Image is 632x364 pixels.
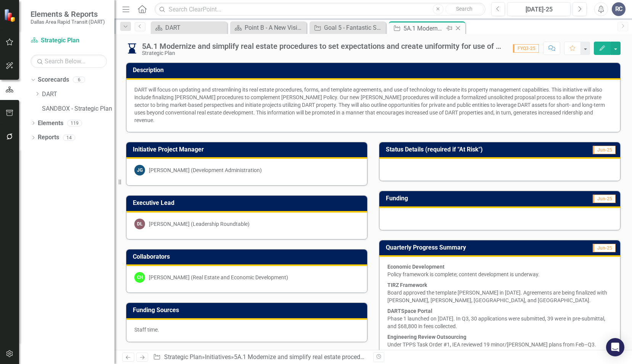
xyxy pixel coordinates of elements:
[593,146,616,154] span: Jun-25
[133,307,363,314] h3: Funding Sources
[31,10,105,19] span: Elements & Reports
[126,42,138,55] img: In Progress
[153,353,368,362] div: » »
[149,274,288,281] div: [PERSON_NAME] (Real Estate and Economic Development)
[387,334,466,340] strong: Engineering Review Outsourcing
[387,263,612,280] p: Policy framework is complete; content development is underway.
[134,272,145,283] div: CH
[165,23,225,32] div: DART
[63,134,75,141] div: 14
[387,264,445,270] strong: Economic Development
[387,280,612,306] p: Board approved the template [PERSON_NAME] in [DATE]. Agreements are being finalized with [PERSON_...
[4,9,17,22] img: ClearPoint Strategy
[149,166,262,174] div: [PERSON_NAME] (Development Administration)
[387,306,612,332] p: Phase 1 launched on [DATE]. In Q3, 30 applications were submitted, 39 were in pre-submittal, and ...
[311,23,384,32] a: Goal 5 - Fantastic Spaces
[67,120,82,126] div: 119
[73,77,85,83] div: 6
[234,353,551,361] div: 5A.1 Modernize and simplify real estate procedures to set expectations and create uniformity for ...
[507,2,571,16] button: [DATE]-25
[593,195,616,203] span: Jun-25
[593,244,616,252] span: Jun-25
[513,44,539,53] span: FYQ3-25
[31,19,105,25] small: Dallas Area Rapid Transit (DART)
[205,353,231,361] a: Initiatives
[387,282,427,288] strong: TIRZ Framework
[232,23,305,32] a: Point B - A New Vision for Mobility in [GEOGRAPHIC_DATA][US_STATE]
[133,67,616,74] h3: Description
[324,23,384,32] div: Goal 5 - Fantastic Spaces
[387,308,432,314] strong: DARTSpace Portal
[403,24,444,33] div: 5A.1 Modernize and simplify real estate procedures to set expectations and create uniformity for ...
[42,105,114,113] a: SANDBOX - Strategic Plan
[510,5,568,14] div: [DATE]-25
[386,244,564,251] h3: Quarterly Progress Summary
[133,146,363,153] h3: Initiative Project Manager
[133,200,363,206] h3: Executive Lead
[134,326,359,333] p: Staff time.
[134,219,145,229] div: DL
[456,6,472,12] span: Search
[134,165,145,176] div: JG
[31,55,107,68] input: Search Below...
[387,332,612,358] p: Under TPPS Task Order #1, IEA reviewed 19 minor/[PERSON_NAME] plans from Feb–Q3. Review fees tota...
[38,76,69,84] a: Scorecards
[149,220,250,228] div: [PERSON_NAME] (Leadership Roundtable)
[42,90,114,99] a: DART
[612,2,626,16] button: RC
[386,146,571,153] h3: Status Details (required if "At Risk")
[153,23,225,32] a: DART
[133,253,363,260] h3: Collaborators
[31,36,107,45] a: Strategic Plan
[164,353,202,361] a: Strategic Plan
[38,133,59,142] a: Reports
[38,119,63,128] a: Elements
[134,86,612,124] p: DART will focus on updating and streamlining its real estate procedures, forms, and template agre...
[606,338,624,356] div: Open Intercom Messenger
[245,23,305,32] div: Point B - A New Vision for Mobility in [GEOGRAPHIC_DATA][US_STATE]
[445,4,484,14] button: Search
[155,3,485,16] input: Search ClearPoint...
[142,50,505,56] div: Strategic Plan
[386,195,497,202] h3: Funding
[142,42,505,50] div: 5A.1 Modernize and simplify real estate procedures to set expectations and create uniformity for ...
